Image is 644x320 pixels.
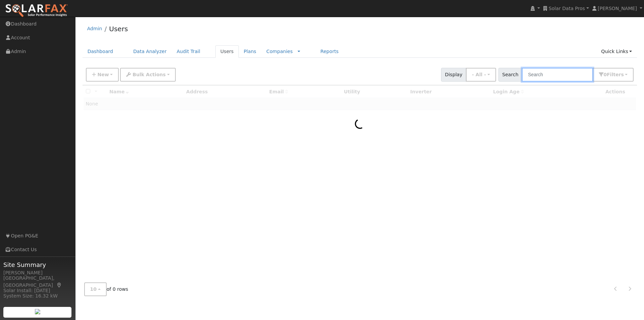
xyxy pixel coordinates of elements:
span: Filter [607,72,624,77]
span: Site Summary [3,260,72,269]
a: Companies [266,49,293,54]
a: Dashboard [83,45,118,58]
input: Search [522,68,593,82]
span: Solar Data Pros [549,6,585,11]
a: Reports [315,45,343,58]
span: of 0 rows [84,282,128,296]
img: retrieve [35,309,40,314]
img: SolarFax [5,4,68,18]
button: 0Filters [593,68,634,82]
button: 10 [84,282,107,296]
span: Search [498,68,522,82]
a: Data Analyzer [128,45,172,58]
button: New [86,68,119,82]
div: System Size: 16.32 kW [3,292,72,300]
span: Display [441,68,466,82]
span: s [621,72,624,77]
span: New [97,72,109,77]
button: - All - [466,68,496,82]
a: Admin [87,26,102,31]
span: [PERSON_NAME] [598,6,637,11]
button: Bulk Actions [120,68,175,82]
span: 10 [90,286,97,292]
a: Audit Trail [172,45,205,58]
a: Users [109,25,128,33]
div: [PERSON_NAME] [3,269,72,276]
div: Solar Install: [DATE] [3,287,72,294]
a: Quick Links [596,45,637,58]
span: Bulk Actions [132,72,166,77]
a: Plans [239,45,261,58]
a: Map [56,282,62,288]
a: Users [215,45,239,58]
div: [GEOGRAPHIC_DATA], [GEOGRAPHIC_DATA] [3,275,72,289]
